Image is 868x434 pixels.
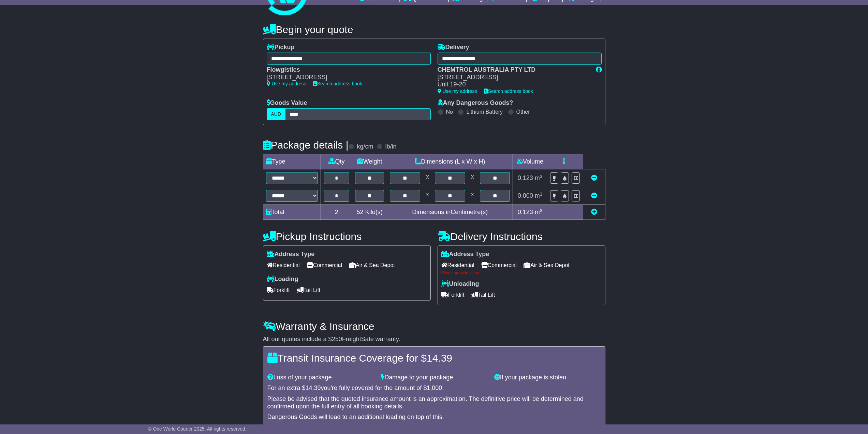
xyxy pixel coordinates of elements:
sup: 3 [540,208,543,213]
label: Address Type [267,251,315,258]
td: Qty [321,154,352,169]
td: Kilo(s) [352,205,387,220]
div: If your package is stolen [491,374,604,381]
h4: Pickup Instructions [263,231,431,242]
div: CHEMTROL AUSTRALIA PTY LTD [438,66,589,74]
span: 14.39 [306,384,321,391]
span: 250 [332,336,342,342]
span: Forklift [267,285,290,295]
h4: Delivery Instructions [438,231,605,242]
td: x [468,187,477,205]
label: kg/cm [357,143,373,151]
a: Search address book [484,88,533,94]
div: Unit 19-20 [438,81,589,88]
div: [STREET_ADDRESS] [267,74,424,81]
a: Search address book [313,81,362,86]
a: Add new item [591,209,597,215]
a: Remove this item [591,174,597,181]
a: Use my address [438,88,477,94]
label: Lithium Battery [466,109,503,115]
span: Forklift [441,290,465,300]
a: Use my address [267,81,306,86]
span: Tail Lift [471,290,495,300]
span: 52 [357,209,364,215]
div: [STREET_ADDRESS] [438,74,589,81]
a: Remove this item [591,192,597,199]
span: 0.123 [518,174,533,181]
div: Please provide value [441,270,602,275]
td: Total [263,205,321,220]
h4: Transit Insurance Coverage for $ [267,352,601,364]
div: Flowgistics [267,66,424,74]
td: x [423,187,432,205]
label: Loading [267,276,298,283]
span: 0.000 [518,192,533,199]
span: Commercial [481,260,517,270]
td: Weight [352,154,387,169]
sup: 3 [540,174,543,179]
sup: 3 [540,192,543,197]
div: Damage to your package [377,374,491,381]
div: All our quotes include a $ FreightSafe warranty. [263,336,605,343]
div: Dangerous Goods will lead to an additional loading on top of this. [267,414,601,421]
span: m [535,174,543,181]
td: 2 [321,205,352,220]
span: Tail Lift [297,285,321,295]
span: m [535,192,543,199]
td: Type [263,154,321,169]
td: Volume [513,154,547,169]
span: Residential [441,260,474,270]
span: Air & Sea Depot [524,260,570,270]
span: 14.39 [427,352,452,364]
label: Any Dangerous Goods? [438,99,513,107]
label: Address Type [441,251,489,258]
label: lb/in [385,143,396,151]
td: Dimensions in Centimetre(s) [387,205,513,220]
td: Dimensions (L x W x H) [387,154,513,169]
label: Delivery [438,44,469,51]
label: Other [516,109,530,115]
div: Please be advised that the quoted insurance amount is an approximation. The definitive price will... [267,395,601,410]
div: For an extra $ you're fully covered for the amount of $ . [267,384,601,392]
label: Unloading [441,280,479,288]
label: Goods Value [267,99,307,107]
span: Commercial [307,260,342,270]
h4: Begin your quote [263,24,605,35]
span: Residential [267,260,300,270]
label: No [446,109,453,115]
span: m [535,209,543,215]
h4: Warranty & Insurance [263,321,605,332]
span: Air & Sea Depot [349,260,395,270]
span: 1,000 [427,384,442,391]
label: AUD [267,108,286,120]
span: © One World Courier 2025. All rights reserved. [148,426,247,432]
div: Loss of your package [264,374,378,381]
h4: Package details | [263,139,349,151]
td: x [423,169,432,187]
label: Pickup [267,44,295,51]
td: x [468,169,477,187]
span: 0.123 [518,209,533,215]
